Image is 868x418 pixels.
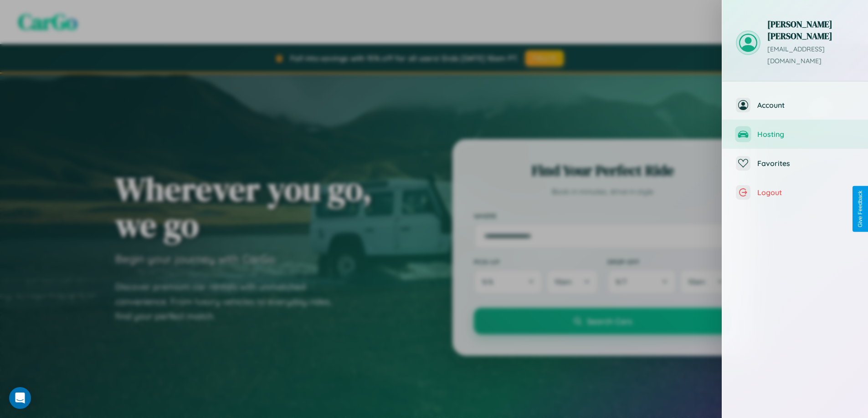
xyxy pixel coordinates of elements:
span: Favorites [757,159,854,168]
span: Logout [757,188,854,197]
span: Account [757,101,854,110]
button: Account [722,91,868,120]
button: Favorites [722,149,868,178]
p: [EMAIL_ADDRESS][DOMAIN_NAME] [767,44,854,67]
button: Hosting [722,120,868,149]
h3: [PERSON_NAME] [PERSON_NAME] [767,18,854,42]
button: Logout [722,178,868,207]
div: Give Feedback [857,191,863,227]
span: Hosting [757,130,854,139]
div: Open Intercom Messenger [9,387,31,409]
